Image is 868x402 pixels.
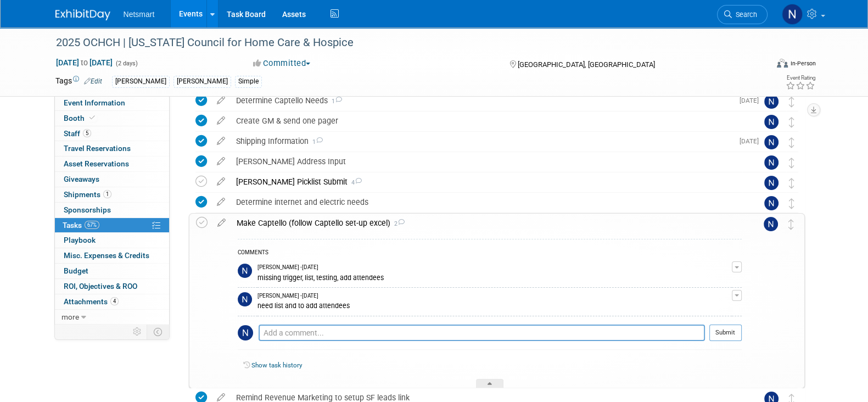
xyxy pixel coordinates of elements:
[79,58,89,67] span: to
[764,94,779,109] img: Nina Finn
[740,97,764,104] span: [DATE]
[764,176,779,190] img: Nina Finn
[55,96,169,110] a: Event Information
[103,190,111,198] span: 1
[55,126,169,141] a: Staff5
[64,205,111,214] span: Sponsorships
[231,111,742,130] div: Create GM & send one pager
[703,57,816,74] div: Event Format
[257,264,318,271] span: [PERSON_NAME] - [DATE]
[211,96,231,105] a: edit
[115,60,138,67] span: (2 days)
[64,236,96,244] span: Playbook
[55,9,110,20] img: ExhibitDay
[789,198,794,209] i: Move task
[789,178,794,188] i: Move task
[64,190,111,199] span: Shipments
[64,144,131,153] span: Travel Reservations
[309,138,323,146] span: 1
[89,115,95,121] i: Booth reservation complete
[328,98,342,105] span: 1
[231,132,733,150] div: Shipping Information
[789,59,815,68] div: In-Person
[788,219,794,230] i: Move task
[55,187,169,202] a: Shipments1
[63,221,99,230] span: Tasks
[55,203,169,217] a: Sponsorships
[732,10,757,19] span: Search
[147,325,169,339] td: Toggle Event Tabs
[211,177,231,187] a: edit
[64,297,119,306] span: Attachments
[211,157,231,166] a: edit
[64,282,137,291] span: ROI, Objectives & ROO
[249,58,315,69] button: Committed
[64,159,129,168] span: Asset Reservations
[235,76,262,87] div: Simple
[211,197,231,207] a: edit
[238,264,252,278] img: Nina Finn
[390,220,405,227] span: 2
[128,325,147,339] td: Personalize Event Tab Strip
[257,272,732,282] div: missing trigger, list, testing, add attendees
[64,266,88,275] span: Budget
[112,76,170,87] div: [PERSON_NAME]
[251,361,302,369] a: Show task history
[777,59,788,68] img: Format-Inperson.png
[740,137,764,145] span: [DATE]
[55,58,113,68] span: [DATE] [DATE]
[231,91,733,110] div: Determine Captello Needs
[124,10,155,19] span: Netsmart
[83,129,91,137] span: 5
[238,248,742,259] div: COMMENTS
[709,325,742,341] button: Submit
[782,4,803,25] img: Nina Finn
[211,136,231,146] a: edit
[55,279,169,294] a: ROI, Objectives & ROO
[64,129,91,138] span: Staff
[764,155,779,170] img: Nina Finn
[55,157,169,171] a: Asset Reservations
[764,135,779,149] img: Nina Finn
[764,115,779,129] img: Nina Finn
[52,33,751,53] div: 2025 OCHCH | [US_STATE] Council for Home Care & Hospice
[64,175,99,183] span: Giveaways
[55,218,169,233] a: Tasks67%
[789,117,794,127] i: Move task
[55,141,169,156] a: Travel Reservations
[55,264,169,278] a: Budget
[85,221,99,229] span: 67%
[789,158,794,168] i: Move task
[789,137,794,148] i: Move task
[238,292,252,306] img: Nina Finn
[764,217,778,231] img: Nina Finn
[717,5,768,24] a: Search
[61,312,79,321] span: more
[764,196,779,210] img: Nina Finn
[257,300,732,310] div: need list and to add attendees
[55,233,169,248] a: Playbook
[55,294,169,309] a: Attachments4
[173,76,231,87] div: [PERSON_NAME]
[231,193,742,211] div: Determine internet and electric needs
[257,292,318,300] span: [PERSON_NAME] - [DATE]
[348,179,362,186] span: 4
[231,214,742,232] div: Make Captello (follow Captello set-up excel)
[55,111,169,126] a: Booth
[110,297,119,305] span: 4
[212,218,231,228] a: edit
[518,60,655,69] span: [GEOGRAPHIC_DATA], [GEOGRAPHIC_DATA]
[231,172,742,191] div: [PERSON_NAME] Picklist Submit
[55,310,169,325] a: more
[785,75,815,81] div: Event Rating
[55,75,102,88] td: Tags
[64,251,149,260] span: Misc. Expenses & Credits
[64,98,125,107] span: Event Information
[231,152,742,171] div: [PERSON_NAME] Address Input
[55,248,169,263] a: Misc. Expenses & Credits
[84,77,102,85] a: Edit
[55,172,169,187] a: Giveaways
[238,325,253,340] img: Nina Finn
[211,116,231,126] a: edit
[64,114,97,122] span: Booth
